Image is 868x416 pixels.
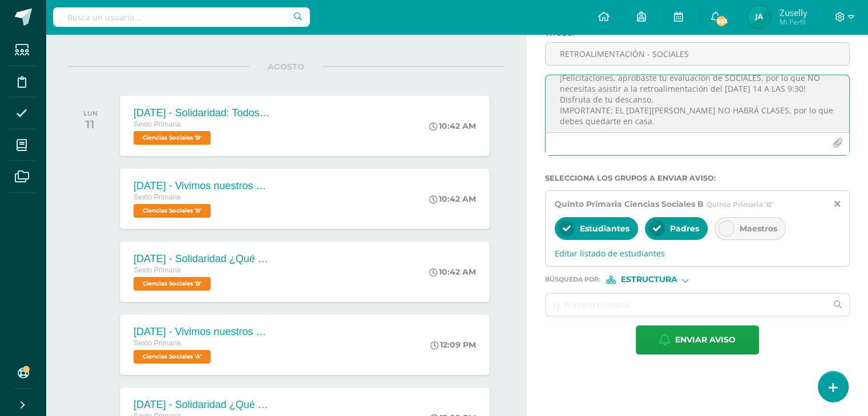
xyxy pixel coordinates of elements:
span: AGOSTO [249,62,322,72]
div: 10:42 AM [429,121,476,131]
div: LUN [83,109,98,117]
img: 4f97ebd412800f23847c207f5f26a84a.png [748,6,770,28]
div: [DATE] - Vivimos nuestros valores cada día - Hoja [134,180,271,192]
span: Padres [670,223,699,234]
span: 383 [715,15,728,27]
input: Ej. Primero primaria [546,293,826,316]
input: Busca un usuario... [53,7,310,27]
span: Sexto Primaria [134,266,181,274]
span: Búsqueda por : [545,276,600,283]
span: Estudiantes [580,223,629,234]
span: Zuselly [779,7,807,18]
label: Selecciona los grupos a enviar aviso : [545,174,850,182]
span: Editar listado de estudiantes [555,248,840,259]
div: 11 [83,117,98,131]
div: 10:42 AM [429,267,476,277]
button: Enviar aviso [636,325,759,354]
div: [DATE] - Solidaridad: Todos nos ayudamos [134,107,271,119]
span: Estructura [620,276,677,283]
textarea: ¡Felicitaciones, aprobaste tu evaluación de SOCIALES, por lo que NO necesitas asistir a la retroa... [546,75,849,132]
span: Quinto Primaria 'B' [706,200,773,209]
span: Ciencias Sociales 'B' [134,204,211,218]
div: [DATE] - Solidaridad ¿Qué puedo hacer? [134,399,271,411]
div: [object Object] [606,276,692,284]
div: [DATE] - Solidaridad ¿Qué puedo hacer? [134,253,271,265]
span: Sexto Primaria [134,120,181,128]
span: Sexto Primaria [134,339,181,347]
span: Ciencias Sociales 'B' [134,131,211,145]
span: Enviar aviso [675,326,736,354]
span: Ciencias Sociales 'B' [134,277,211,291]
span: Sexto Primaria [134,193,181,201]
span: Ciencias Sociales 'A' [134,350,211,364]
span: Quinto Primaria Ciencias Sociales B [555,199,704,209]
span: Maestros [740,223,777,234]
div: 12:09 PM [430,340,476,350]
div: [DATE] - Vivimos nuestros valores cada día - Hoja [134,326,271,338]
div: 10:42 AM [429,194,476,204]
span: Mi Perfil [779,17,807,27]
input: Titulo [546,43,849,65]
